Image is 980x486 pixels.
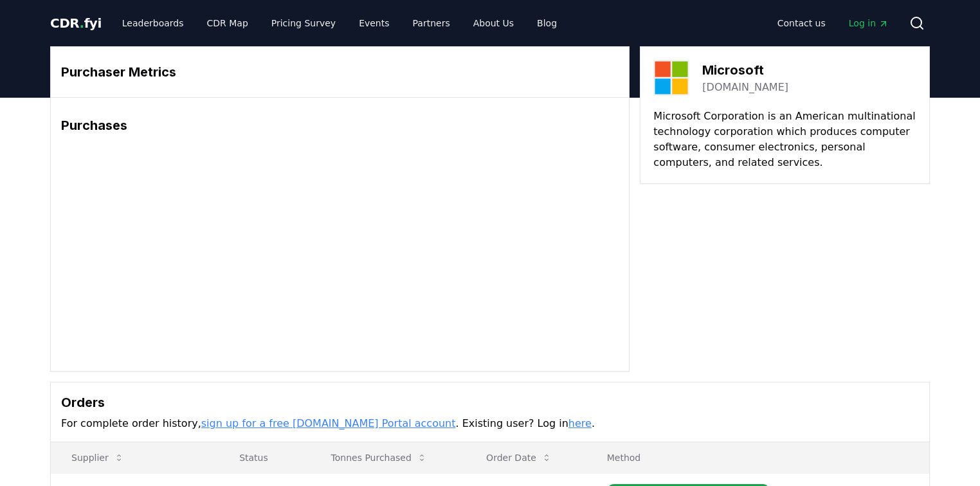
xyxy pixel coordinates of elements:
[568,417,592,429] a: here
[50,14,102,32] a: CDR.fyi
[476,445,562,471] button: Order Date
[321,445,437,471] button: Tonnes Purchased
[527,12,567,35] a: Blog
[112,12,567,35] nav: Main
[702,80,788,95] a: [DOMAIN_NAME]
[653,60,689,96] img: Microsoft-logo
[229,451,300,464] p: Status
[767,12,899,35] nav: Main
[80,15,84,31] span: .
[839,12,899,35] a: Log in
[849,17,889,30] span: Log in
[61,116,619,135] h3: Purchases
[61,445,134,471] button: Supplier
[61,416,919,431] p: For complete order history, . Existing user? Log in .
[653,109,916,170] p: Microsoft Corporation is an American multinational technology corporation which produces computer...
[403,12,460,35] a: Partners
[112,12,194,35] a: Leaderboards
[702,60,788,80] h3: Microsoft
[463,12,524,35] a: About Us
[597,451,919,464] p: Method
[50,15,102,31] span: CDR fyi
[349,12,399,35] a: Events
[201,417,456,429] a: sign up for a free [DOMAIN_NAME] Portal account
[767,12,836,35] a: Contact us
[261,12,346,35] a: Pricing Survey
[197,12,259,35] a: CDR Map
[61,62,619,82] h3: Purchaser Metrics
[61,393,919,412] h3: Orders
